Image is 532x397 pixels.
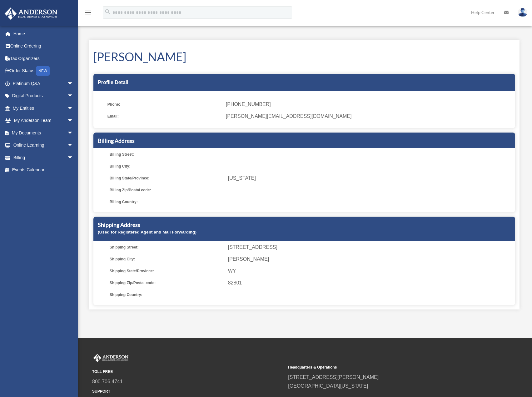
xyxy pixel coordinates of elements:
a: Events Calendar [4,164,83,176]
a: My Documentsarrow_drop_down [4,127,83,139]
a: Online Learningarrow_drop_down [4,139,83,152]
span: [PERSON_NAME] [228,255,513,264]
i: menu [84,9,92,16]
span: Billing Street: [110,150,224,159]
a: [GEOGRAPHIC_DATA][US_STATE] [288,383,368,389]
h5: Shipping Address [98,221,511,229]
span: Shipping City: [110,255,224,264]
span: [PHONE_NUMBER] [226,100,511,109]
span: arrow_drop_down [67,114,80,127]
h5: Billing Address [98,137,511,145]
span: 82801 [228,279,513,287]
span: arrow_drop_down [67,90,80,103]
a: Billingarrow_drop_down [4,151,83,164]
a: 800.706.4741 [92,379,123,384]
small: (Used for Registered Agent and Mail Forwarding) [98,230,196,234]
div: Profile Detail [93,74,515,91]
small: SUPPORT [92,388,284,395]
span: Billing State/Province: [110,174,224,183]
img: Anderson Advisors Platinum Portal [92,354,130,362]
span: Billing City: [110,162,224,171]
small: Headquarters & Operations [288,364,480,371]
img: User Pic [518,8,527,17]
a: Tax Organizers [4,52,83,65]
a: Digital Productsarrow_drop_down [4,90,83,102]
span: Phone: [107,100,221,109]
span: WY [228,267,513,275]
span: Email: [107,112,221,121]
span: Billing Zip/Postal code: [110,186,224,194]
span: arrow_drop_down [67,139,80,152]
span: arrow_drop_down [67,127,80,139]
span: [STREET_ADDRESS] [228,243,513,252]
span: arrow_drop_down [67,102,80,115]
a: Home [4,28,83,40]
a: Platinum Q&Aarrow_drop_down [4,77,83,90]
i: search [104,8,111,15]
a: [STREET_ADDRESS][PERSON_NAME] [288,374,379,380]
a: menu [84,11,92,16]
a: Order StatusNEW [4,65,83,78]
h1: [PERSON_NAME] [93,48,515,65]
small: TOLL FREE [92,369,284,375]
a: My Anderson Teamarrow_drop_down [4,114,83,127]
span: Shipping Zip/Postal code: [110,279,224,287]
span: Billing Country: [110,198,224,206]
span: Shipping State/Province: [110,267,224,275]
span: [PERSON_NAME][EMAIL_ADDRESS][DOMAIN_NAME] [226,112,511,121]
span: Shipping Country: [110,290,224,299]
span: arrow_drop_down [67,151,80,164]
span: arrow_drop_down [67,77,80,90]
span: [US_STATE] [228,174,513,183]
span: Shipping Street: [110,243,224,252]
a: My Entitiesarrow_drop_down [4,102,83,114]
a: Online Ordering [4,40,83,53]
div: NEW [36,66,50,76]
img: Anderson Advisors Platinum Portal [3,8,59,20]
